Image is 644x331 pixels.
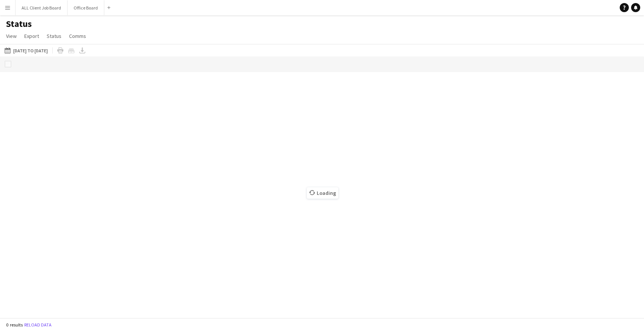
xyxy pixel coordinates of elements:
[69,33,86,39] span: Comms
[16,0,68,15] button: ALL Client Job Board
[3,31,20,41] a: View
[6,33,17,39] span: View
[24,33,39,39] span: Export
[307,187,338,199] span: Loading
[68,0,104,15] button: Office Board
[3,46,49,55] button: [DATE] to [DATE]
[23,321,53,329] button: Reload data
[21,31,42,41] a: Export
[47,33,61,39] span: Status
[44,31,64,41] a: Status
[66,31,89,41] a: Comms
